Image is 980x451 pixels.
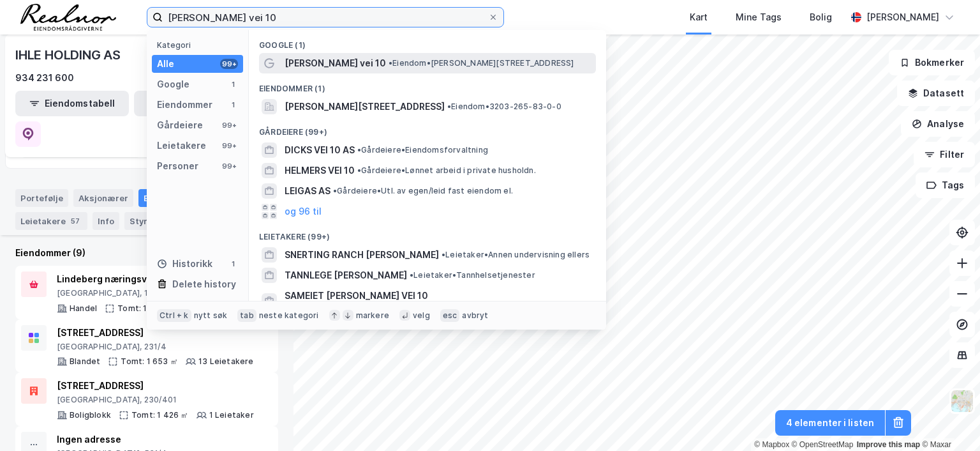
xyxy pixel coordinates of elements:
[57,378,254,394] div: [STREET_ADDRESS]
[333,186,513,196] span: Gårdeiere • Utl. av egen/leid fast eiendom el.
[333,186,337,195] span: •
[220,59,238,69] div: 99+
[134,91,248,116] button: Leietakertabell
[172,277,236,292] div: Delete history
[950,389,974,413] img: Z
[57,325,254,340] div: [STREET_ADDRESS]
[413,310,430,321] div: velg
[447,102,451,111] span: •
[220,161,238,171] div: 99+
[866,10,939,25] div: [PERSON_NAME]
[285,142,355,158] span: DICKS VEI 10 AS
[389,58,574,68] span: Eiendom • [PERSON_NAME][STREET_ADDRESS]
[792,440,854,449] a: OpenStreetMap
[736,10,782,25] div: Mine Tags
[15,245,278,261] div: Eiendommer (9)
[57,271,252,287] div: Lindeberg næringsvei 28
[259,310,319,321] div: neste kategori
[57,342,254,352] div: [GEOGRAPHIC_DATA], 231/4
[249,30,606,53] div: Google (1)
[410,270,413,280] span: •
[889,50,975,75] button: Bokmerker
[897,80,975,106] button: Datasett
[356,310,389,321] div: markere
[20,4,116,31] img: realnor-logo.934646d98de889bb5806.png
[228,79,238,89] div: 1
[690,10,708,25] div: Kart
[220,120,238,130] div: 99+
[410,270,535,280] span: Leietaker • Tannhelsetjenester
[57,288,252,298] div: [GEOGRAPHIC_DATA], 112/141
[57,432,237,447] div: Ingen adresse
[121,356,178,367] div: Tomt: 1 653 ㎡
[857,440,920,449] a: Improve this map
[93,212,119,230] div: Info
[754,440,789,449] a: Mapbox
[157,158,198,174] div: Personer
[70,303,97,314] div: Handel
[157,138,206,153] div: Leietakere
[916,390,980,451] iframe: Chat Widget
[285,163,355,178] span: HELMERS VEI 10
[157,256,212,271] div: Historikk
[775,410,885,436] button: 4 elementer i listen
[157,77,189,92] div: Google
[138,189,217,207] div: Eiendommer
[157,40,243,50] div: Kategori
[249,117,606,140] div: Gårdeiere (99+)
[15,45,123,65] div: IHLE HOLDING AS
[357,165,536,176] span: Gårdeiere • Lønnet arbeid i private husholdn.
[131,410,189,420] div: Tomt: 1 426 ㎡
[440,309,460,322] div: esc
[73,189,133,207] div: Aksjonærer
[117,303,181,314] div: Tomt: 16 640 ㎡
[194,310,228,321] div: nytt søk
[157,309,191,322] div: Ctrl + k
[198,356,254,367] div: 13 Leietakere
[462,310,488,321] div: avbryt
[15,91,129,116] button: Eiendomstabell
[357,145,361,155] span: •
[389,58,392,68] span: •
[249,222,606,245] div: Leietakere (99+)
[15,212,87,230] div: Leietakere
[285,204,322,219] button: og 96 til
[57,395,254,405] div: [GEOGRAPHIC_DATA], 230/401
[357,165,361,175] span: •
[285,183,330,199] span: LEIGAS AS
[442,250,590,260] span: Leietaker • Annen undervisning ellers
[249,73,606,96] div: Eiendommer (1)
[157,56,174,72] div: Alle
[285,288,591,303] span: SAMEIET [PERSON_NAME] VEI 10
[15,70,74,86] div: 934 231 600
[220,141,238,151] div: 99+
[442,250,445,259] span: •
[357,145,488,155] span: Gårdeiere • Eiendomsforvaltning
[237,309,256,322] div: tab
[916,390,980,451] div: Kontrollprogram for chat
[70,356,100,367] div: Blandet
[285,56,386,71] span: [PERSON_NAME] vei 10
[124,212,177,230] div: Styret
[810,10,832,25] div: Bolig
[901,111,975,137] button: Analyse
[228,259,238,269] div: 1
[68,215,82,227] div: 57
[228,100,238,110] div: 1
[15,189,68,207] div: Portefølje
[163,8,488,27] input: Søk på adresse, matrikkel, gårdeiere, leietakere eller personer
[914,142,975,167] button: Filter
[447,102,561,112] span: Eiendom • 3203-265-83-0-0
[157,97,212,112] div: Eiendommer
[285,247,439,263] span: SNERTING RANCH [PERSON_NAME]
[157,118,203,133] div: Gårdeiere
[916,172,975,198] button: Tags
[285,268,407,283] span: TANNLEGE [PERSON_NAME]
[285,99,445,114] span: [PERSON_NAME][STREET_ADDRESS]
[70,410,111,420] div: Boligblokk
[209,410,254,420] div: 1 Leietaker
